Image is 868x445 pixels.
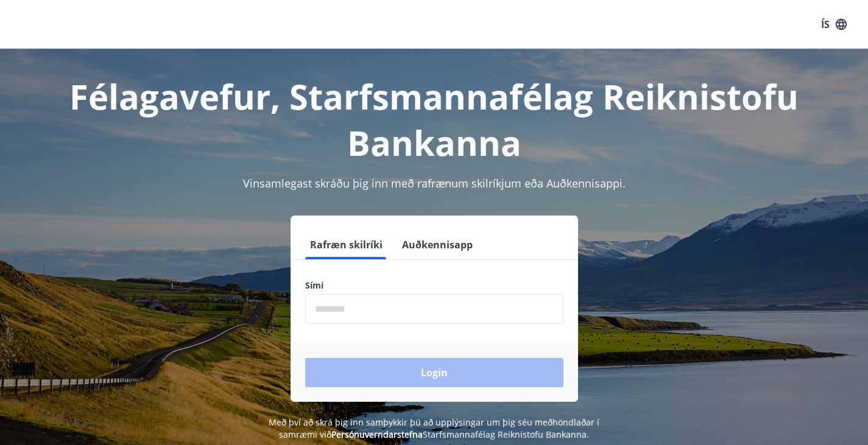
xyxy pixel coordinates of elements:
span: Með því að skrá þig inn samþykkir þú að upplýsingar um þig séu meðhöndlaðar í samræmi við Starfsm... [269,416,599,440]
span: Vinsamlegast skráðu þig inn með rafrænum skilríkjum eða Auðkennisappi. [243,176,626,191]
h1: Félagavefur, Starfsmannafélag Reiknistofu Bankanna [15,73,853,166]
button: ÍS [814,13,853,35]
button: Auðkennisapp [397,230,478,259]
a: Persónuverndarstefna [331,429,423,440]
label: Sími [305,279,563,292]
button: Rafræn skilríki [305,230,387,259]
